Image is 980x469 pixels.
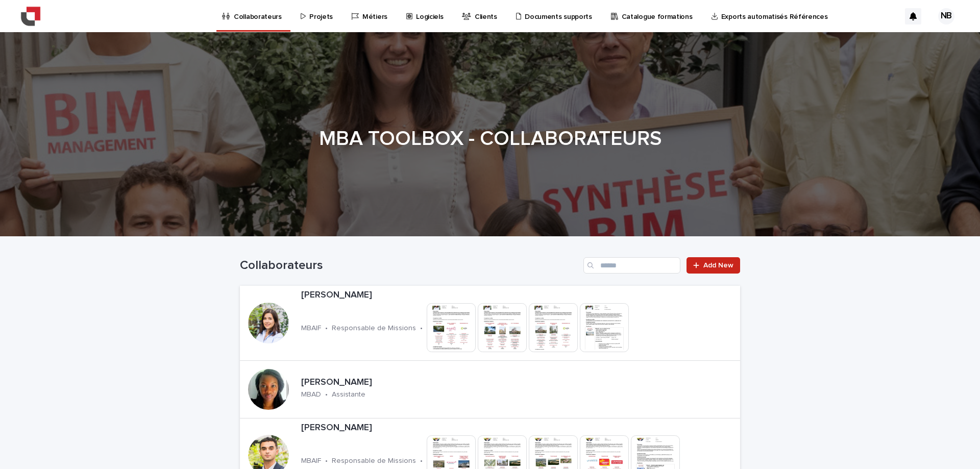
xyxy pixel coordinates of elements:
[301,377,436,388] p: [PERSON_NAME]
[301,290,702,301] p: [PERSON_NAME]
[583,257,680,274] input: Search
[240,258,579,273] h1: Collaborateurs
[325,324,328,333] p: •
[325,390,328,399] p: •
[240,127,740,151] h1: MBA TOOLBOX - COLLABORATEURS
[240,286,740,361] a: [PERSON_NAME]MBAIF•Responsable de Missions•
[301,390,321,399] p: MBAD
[332,324,416,333] p: Responsable de Missions
[687,257,740,274] a: Add New
[325,457,328,465] p: •
[240,361,740,418] a: [PERSON_NAME]MBAD•Assistante
[301,324,321,333] p: MBAIF
[938,8,954,24] div: NB
[301,423,736,434] p: [PERSON_NAME]
[301,457,321,465] p: MBAIF
[420,457,423,465] p: •
[332,390,365,399] p: Assistante
[332,457,416,465] p: Responsable de Missions
[20,6,41,27] img: YiAiwBLRm2aPEWe5IFcA
[420,324,423,333] p: •
[703,262,733,269] span: Add New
